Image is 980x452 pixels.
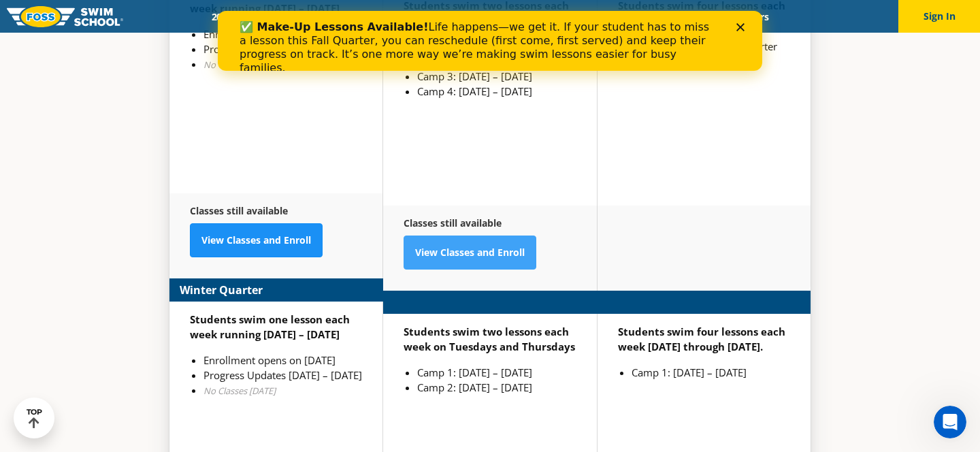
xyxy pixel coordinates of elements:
[203,385,276,397] em: No Classes [DATE]
[404,236,536,270] a: View Classes and Enroll
[632,365,790,380] li: Camp 1: [DATE] – [DATE]
[203,27,362,42] li: Enrollment opens on [DATE]
[190,204,288,217] strong: Classes still available
[203,42,362,56] li: Progress Updates [DATE] – [DATE]
[681,10,724,23] a: Blog
[190,223,323,257] a: View Classes and Enroll
[203,353,362,368] li: Enrollment opens on [DATE]
[284,10,342,23] a: Schools
[218,11,762,71] iframe: Intercom live chat banner
[461,10,538,23] a: About FOSS
[724,10,781,23] a: Careers
[417,69,576,84] li: Camp 3: [DATE] – [DATE]
[404,216,502,229] strong: Classes still available
[203,59,311,71] em: No Classes [DATE] – [DATE]
[27,408,42,429] div: TOP
[22,10,210,22] b: ✅ Make-Up Lessons Available!
[417,365,576,380] li: Camp 1: [DATE] – [DATE]
[180,282,263,298] strong: Winter Quarter
[190,312,350,341] strong: Students swim one lesson each week running [DATE] – [DATE]
[203,368,362,383] li: Progress Updates [DATE] – [DATE]
[417,84,576,99] li: Camp 4: [DATE] – [DATE]
[342,10,461,23] a: Swim Path® Program
[199,10,284,23] a: 2025 Calendar
[618,325,785,353] strong: Students swim four lessons each week [DATE] through [DATE].
[7,6,123,27] img: FOSS Swim School Logo
[934,406,966,438] iframe: Intercom live chat
[404,325,575,353] strong: Students swim two lessons each week on Tuesdays and Thursdays
[519,12,532,20] div: Close
[537,10,681,23] a: Swim Like [PERSON_NAME]
[22,10,501,64] div: Life happens—we get it. If your student has to miss a lesson this Fall Quarter, you can reschedul...
[417,380,576,395] li: Camp 2: [DATE] – [DATE]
